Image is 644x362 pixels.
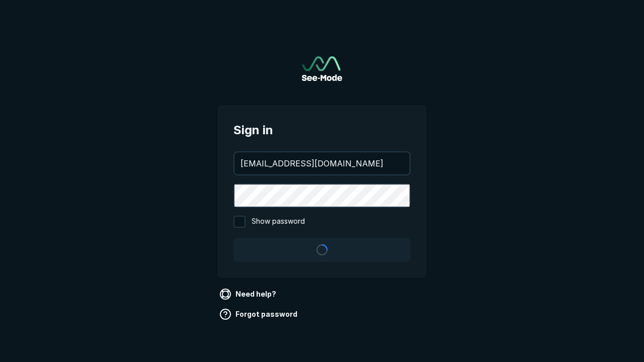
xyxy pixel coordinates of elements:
a: Need help? [217,286,280,302]
a: Forgot password [217,306,301,322]
span: Sign in [233,121,411,139]
img: See-Mode Logo [302,56,342,81]
input: your@email.com [234,152,410,174]
span: Show password [252,216,305,228]
a: Go to sign in [302,56,342,81]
